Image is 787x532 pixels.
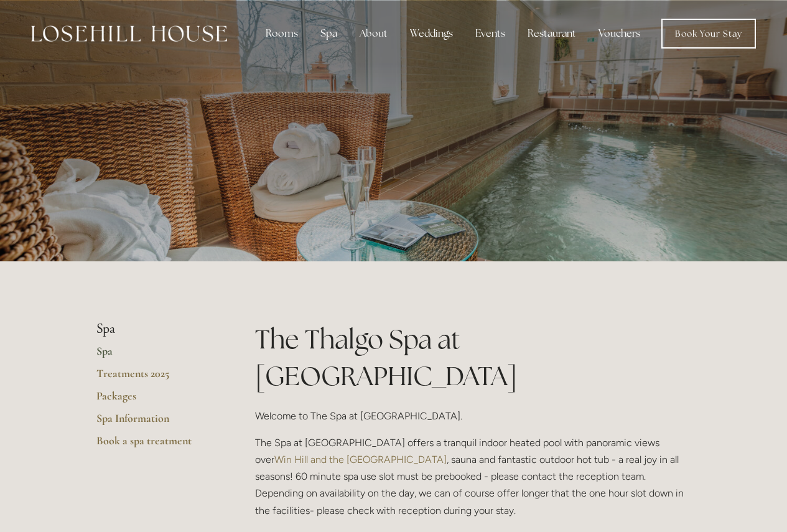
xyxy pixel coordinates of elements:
a: Treatments 2025 [96,366,215,389]
div: Rooms [256,21,308,46]
li: Spa [96,321,215,337]
a: Packages [96,389,215,411]
a: Book Your Stay [661,19,756,49]
div: Events [465,21,515,46]
div: Weddings [400,21,463,46]
a: Win Hill and the [GEOGRAPHIC_DATA] [274,454,447,465]
div: About [350,21,398,46]
div: Restaurant [518,21,586,46]
h1: The Thalgo Spa at [GEOGRAPHIC_DATA] [255,321,691,394]
a: Book a spa treatment [96,434,215,456]
p: The Spa at [GEOGRAPHIC_DATA] offers a tranquil indoor heated pool with panoramic views over , sau... [255,434,691,519]
a: Spa Information [96,411,215,434]
a: Spa [96,344,215,366]
a: Vouchers [589,21,650,46]
p: Welcome to The Spa at [GEOGRAPHIC_DATA]. [255,408,691,424]
img: Losehill House [31,26,227,42]
div: Spa [310,21,347,46]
